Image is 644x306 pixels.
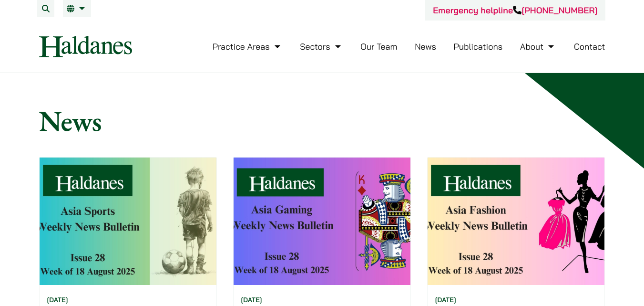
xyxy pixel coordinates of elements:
a: Our Team [360,41,397,52]
a: Publications [454,41,503,52]
time: [DATE] [241,295,262,304]
time: [DATE] [435,295,456,304]
a: Sectors [300,41,343,52]
h1: News [39,104,605,138]
a: About [520,41,556,52]
img: Logo of Haldanes [39,36,132,57]
a: News [415,41,436,52]
a: Emergency helpline[PHONE_NUMBER] [433,5,597,16]
time: [DATE] [47,295,68,304]
a: EN [67,5,87,12]
a: Practice Areas [213,41,283,52]
a: Contact [574,41,605,52]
